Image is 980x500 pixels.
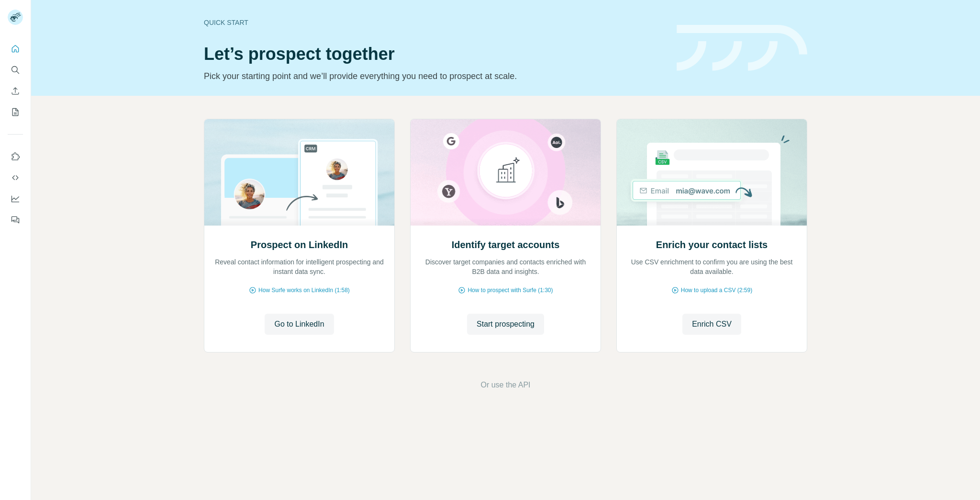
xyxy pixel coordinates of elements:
span: How Surfe works on LinkedIn (1:58) [258,286,350,295]
button: Feedback [8,211,23,228]
p: Discover target companies and contacts enriched with B2B data and insights. [420,257,591,276]
button: Or use the API [480,379,530,391]
span: Enrich CSV [692,318,732,330]
button: Use Surfe on LinkedIn [8,148,23,165]
img: Prospect on LinkedIn [204,119,395,226]
button: Quick start [8,40,23,57]
button: Dashboard [8,190,23,207]
p: Reveal contact information for intelligent prospecting and instant data sync. [214,257,385,276]
div: Quick start [204,18,665,27]
button: Enrich CSV [682,314,741,335]
button: Start prospecting [467,314,544,335]
p: Use CSV enrichment to confirm you are using the best data available. [626,257,797,276]
img: banner [677,25,807,71]
img: Enrich your contact lists [616,119,807,226]
h1: Let’s prospect together [204,45,665,64]
span: How to upload a CSV (2:59) [681,286,752,295]
p: Pick your starting point and we’ll provide everything you need to prospect at scale. [204,69,665,83]
h2: Prospect on LinkedIn [251,238,348,251]
button: My lists [8,103,23,121]
button: Go to LinkedIn [265,314,334,335]
button: Enrich CSV [8,82,23,100]
img: Identify target accounts [410,119,601,226]
h2: Identify target accounts [452,238,560,251]
span: Start prospecting [477,318,535,330]
span: Go to LinkedIn [274,318,324,330]
h2: Enrich your contact lists [656,238,768,251]
span: How to prospect with Surfe (1:30) [468,286,553,295]
button: Use Surfe API [8,169,23,186]
button: Search [8,61,23,79]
